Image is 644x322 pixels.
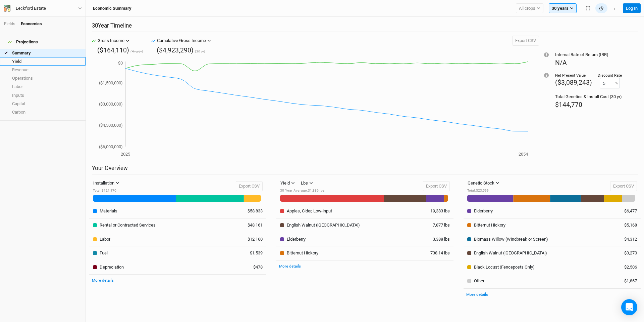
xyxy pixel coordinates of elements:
div: Elderberry [474,208,493,214]
button: Cumulative Gross Income [155,36,213,46]
div: Materials [100,208,117,214]
input: 0 [600,78,620,88]
td: $4,312 [605,232,641,246]
button: All crops [516,3,543,13]
tspan: 2025 [121,152,130,157]
button: Lbs [298,178,316,188]
button: Export CSV [236,181,263,191]
div: Total : $121,170 [93,188,122,193]
tspan: $0 [118,61,123,66]
div: ($4,923,290) [157,46,194,55]
tspan: ($6,000,000) [99,144,123,149]
div: Fuel [100,250,108,256]
h3: Economic Summary [93,6,131,11]
span: ($3,089,243) [555,79,592,86]
a: More details [92,278,114,283]
div: Other [474,278,484,284]
button: Installation [90,178,122,188]
td: $2,506 [605,260,641,274]
td: 19,383 lbs [418,204,453,218]
div: Black Locust (Fenceposts Only) [474,264,535,270]
div: Economics [21,21,42,27]
div: ($164,110) [97,46,129,55]
button: Leckford Estate [3,5,82,12]
div: Total : $23,599 [467,188,502,193]
button: Yield [277,178,298,188]
span: All crops [519,5,535,12]
div: Bitternut Hickory [287,250,318,256]
button: 30 years [549,3,577,13]
div: Genetic Stock [468,180,494,187]
span: (Avg/yr) [130,49,143,54]
div: English Walnut (EU) [287,222,360,228]
button: Export CSV [423,181,450,191]
tspan: ($3,000,000) [99,102,123,107]
div: Labor [100,236,110,242]
label: % [615,81,618,86]
div: Gross Income [98,37,124,44]
tspan: ($1,500,000) [99,80,123,85]
tspan: 2054 [519,152,528,157]
span: (30 yr) [195,49,205,54]
div: Rental or Contracted Services [100,222,156,228]
div: Leckford Estate [16,5,46,12]
td: 3,388 lbs [418,232,453,246]
div: Bitternut Hickory [474,222,505,228]
td: $58,833 [231,204,266,218]
td: $1,539 [231,246,266,260]
div: English Walnut (EU) [474,250,547,256]
td: $12,160 [231,232,266,246]
div: Depreciation [100,264,124,270]
div: Biomass Willow (Windbreak or Screen) [474,236,548,242]
div: Cumulative Gross Income [157,37,206,44]
button: Gross Income [96,36,131,46]
td: 738.14 lbs [418,246,453,260]
td: $48,161 [231,218,266,232]
div: Tooltip anchor [543,72,549,78]
div: Yield [280,180,290,187]
div: Net Present Value [555,73,592,78]
div: Open Intercom Messenger [621,299,637,315]
td: $478 [231,260,266,274]
a: More details [466,292,488,297]
span: N/A [555,59,567,67]
div: Tooltip anchor [543,52,549,58]
div: Elderberry [287,236,306,242]
div: Internal Rate of Return (IRR) [555,52,622,58]
tspan: ($4,500,000) [99,123,123,128]
td: 7,877 lbs [418,218,453,232]
div: 30 Year Average : 31,386 lbs [280,188,324,193]
div: Apples, Cider, Low-input [287,208,332,214]
td: $1,867 [605,274,641,288]
div: Discount Rate [598,73,622,78]
td: $3,270 [605,246,641,260]
span: $144,770 [555,101,582,109]
div: Projections [8,39,38,45]
td: $5,168 [605,218,641,232]
a: More details [279,264,301,269]
h2: 30 Year Timeline [92,22,638,32]
button: Export CSV [610,181,637,191]
div: Total Genetics & Install Cost (30 yr) [555,94,622,100]
td: $6,477 [605,204,641,218]
a: Fields [4,21,15,26]
div: Lbs [301,180,308,187]
div: Installation [93,180,114,187]
button: Log In [623,3,641,13]
h2: Your Overview [92,165,638,174]
button: Export CSV [512,36,539,46]
button: Genetic Stock [465,178,502,188]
